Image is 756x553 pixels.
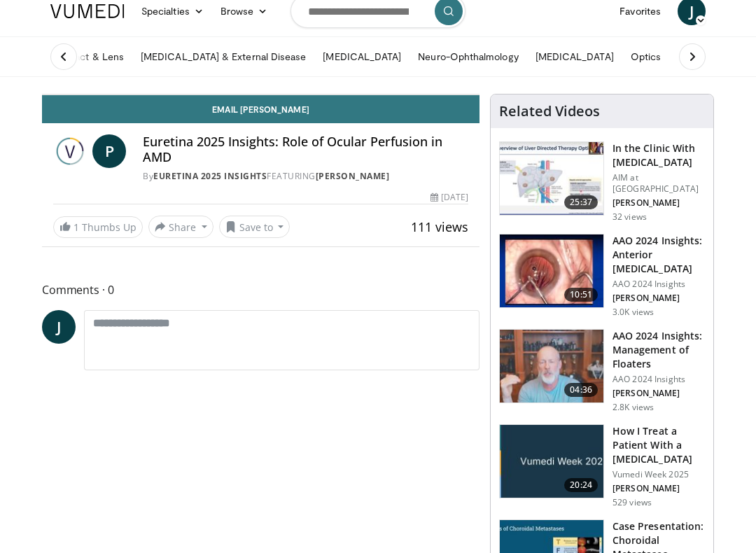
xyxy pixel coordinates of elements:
p: [PERSON_NAME] [612,483,705,494]
img: 02d29458-18ce-4e7f-be78-7423ab9bdffd.jpg.150x105_q85_crop-smart_upscale.jpg [500,425,603,498]
h3: In the Clinic With [MEDICAL_DATA] [612,141,705,169]
button: Share [148,216,213,238]
h3: AAO 2024 Insights: Anterior [MEDICAL_DATA] [612,234,705,276]
h3: How I Treat a Patient With a [MEDICAL_DATA] [612,424,705,466]
p: AIM at [GEOGRAPHIC_DATA] [612,172,705,195]
a: 25:37 In the Clinic With [MEDICAL_DATA] AIM at [GEOGRAPHIC_DATA] [PERSON_NAME] 32 views [499,141,705,223]
a: [MEDICAL_DATA] [314,43,409,71]
span: 1 [73,220,79,234]
a: Email [PERSON_NAME] [42,95,479,123]
img: VuMedi Logo [50,4,125,18]
span: 20:24 [564,478,598,492]
p: 3.0K views [612,307,654,318]
h4: Related Videos [499,103,600,120]
a: 1 Thumbs Up [53,216,143,238]
img: 8e655e61-78ac-4b3e-a4e7-f43113671c25.150x105_q85_crop-smart_upscale.jpg [500,330,603,402]
a: [PERSON_NAME] [316,170,390,182]
p: 2.8K views [612,402,654,413]
p: 32 views [612,211,647,223]
p: [PERSON_NAME] [612,293,705,304]
span: 10:51 [564,288,598,302]
p: AAO 2024 Insights [612,374,705,385]
div: By FEATURING [143,170,468,183]
a: Neuro-Ophthalmology [409,43,526,71]
p: Vumedi Week 2025 [612,469,705,480]
span: Comments 0 [42,281,479,299]
span: 111 views [411,218,468,235]
span: 25:37 [564,195,598,209]
p: [PERSON_NAME] [612,197,705,209]
p: 529 views [612,497,652,508]
p: [PERSON_NAME] [612,388,705,399]
a: Optics [622,43,669,71]
a: 20:24 How I Treat a Patient With a [MEDICAL_DATA] Vumedi Week 2025 [PERSON_NAME] 529 views [499,424,705,508]
a: [MEDICAL_DATA] & External Disease [132,43,314,71]
img: 79b7ca61-ab04-43f8-89ee-10b6a48a0462.150x105_q85_crop-smart_upscale.jpg [500,142,603,215]
div: [DATE] [430,191,468,204]
h4: Euretina 2025 Insights: Role of Ocular Perfusion in AMD [143,134,468,164]
a: P [92,134,126,168]
a: [MEDICAL_DATA] [527,43,622,71]
img: Euretina 2025 Insights [53,134,87,168]
img: fd942f01-32bb-45af-b226-b96b538a46e6.150x105_q85_crop-smart_upscale.jpg [500,234,603,307]
h3: AAO 2024 Insights: Management of Floaters [612,329,705,371]
p: AAO 2024 Insights [612,279,705,290]
a: 10:51 AAO 2024 Insights: Anterior [MEDICAL_DATA] AAO 2024 Insights [PERSON_NAME] 3.0K views [499,234,705,318]
a: J [42,310,76,344]
span: 04:36 [564,383,598,397]
a: Euretina 2025 Insights [153,170,267,182]
button: Save to [219,216,290,238]
a: 04:36 AAO 2024 Insights: Management of Floaters AAO 2024 Insights [PERSON_NAME] 2.8K views [499,329,705,413]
